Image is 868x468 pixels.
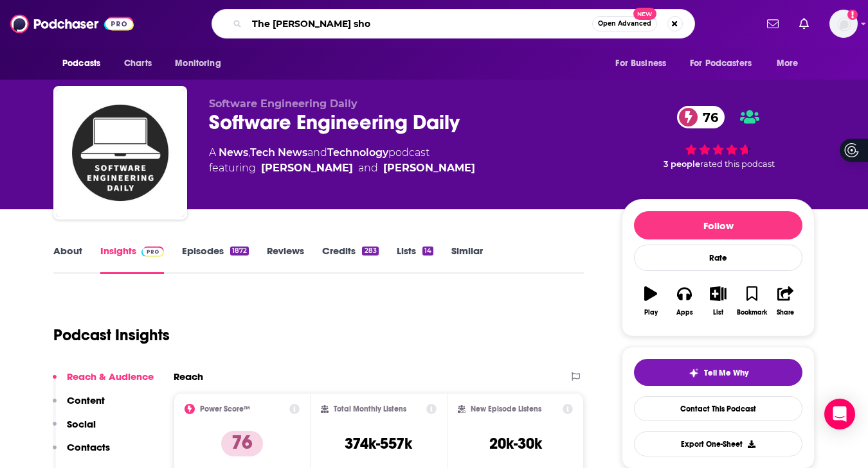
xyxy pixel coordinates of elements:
[383,160,475,176] a: Jeffrey Meyerson
[334,404,406,413] h2: Total Monthly Listens
[67,370,154,383] p: Reach & Audience
[182,245,249,274] a: Episodes1872
[622,98,815,177] div: 76 3 peoplerated this podcast
[777,55,799,73] span: More
[471,404,541,413] h2: New Episode Listens
[166,51,237,76] button: open menu
[67,418,96,430] p: Social
[62,55,100,73] span: Podcasts
[690,106,725,128] span: 76
[451,245,483,274] a: Similar
[677,106,725,128] a: 76
[53,370,154,394] button: Reach & Audience
[704,368,748,378] span: Tell Me Why
[250,146,307,159] a: Tech News
[689,368,699,378] img: tell me why sparkle
[174,370,203,383] h2: Reach
[209,160,475,176] span: featuring
[422,247,433,256] div: 14
[606,51,682,76] button: open menu
[737,309,767,316] div: Bookmark
[248,146,250,159] span: ,
[634,211,802,239] button: Follow
[221,431,263,456] p: 76
[53,325,170,345] h1: Podcast Insights
[212,9,695,39] div: Search podcasts, credits, & more...
[633,8,656,20] span: New
[247,13,592,34] input: Search podcasts, credits, & more...
[10,12,134,36] img: Podchaser - Follow, Share and Rate Podcasts
[124,55,152,73] span: Charts
[768,51,815,76] button: open menu
[847,10,858,20] svg: Add a profile image
[53,245,82,274] a: About
[53,394,105,418] button: Content
[634,278,667,324] button: Play
[701,278,735,324] button: List
[53,418,96,442] button: Social
[644,309,658,316] div: Play
[762,13,784,35] a: Show notifications dropdown
[56,89,185,217] img: Software Engineering Daily
[824,399,855,429] div: Open Intercom Messenger
[829,10,858,38] span: Logged in as carolinejames
[489,434,542,453] h3: 20k-30k
[667,278,701,324] button: Apps
[769,278,802,324] button: Share
[682,51,770,76] button: open menu
[634,245,802,271] div: Rate
[345,434,412,453] h3: 374k-557k
[634,359,802,386] button: tell me why sparkleTell Me Why
[267,245,304,274] a: Reviews
[322,245,378,274] a: Credits283
[362,247,378,256] div: 283
[664,159,700,169] span: 3 people
[200,404,250,413] h2: Power Score™
[777,309,794,316] div: Share
[261,160,353,176] a: Lee Atchison
[829,10,858,38] img: User Profile
[67,441,110,453] p: Contacts
[219,146,248,159] a: News
[592,16,657,31] button: Open AdvancedNew
[397,245,433,274] a: Lists14
[141,247,164,257] img: Podchaser Pro
[615,55,666,73] span: For Business
[116,51,159,76] a: Charts
[676,309,693,316] div: Apps
[175,55,221,73] span: Monitoring
[307,146,327,159] span: and
[327,146,388,159] a: Technology
[690,55,752,73] span: For Podcasters
[598,21,651,27] span: Open Advanced
[67,394,105,406] p: Content
[700,159,775,169] span: rated this podcast
[794,13,814,35] a: Show notifications dropdown
[230,247,249,256] div: 1872
[634,396,802,421] a: Contact This Podcast
[634,431,802,456] button: Export One-Sheet
[209,145,475,176] div: A podcast
[53,441,110,465] button: Contacts
[358,160,378,176] span: and
[829,10,858,38] button: Show profile menu
[53,51,117,76] button: open menu
[100,245,164,274] a: InsightsPodchaser Pro
[713,309,723,316] div: List
[209,98,357,110] span: Software Engineering Daily
[735,278,768,324] button: Bookmark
